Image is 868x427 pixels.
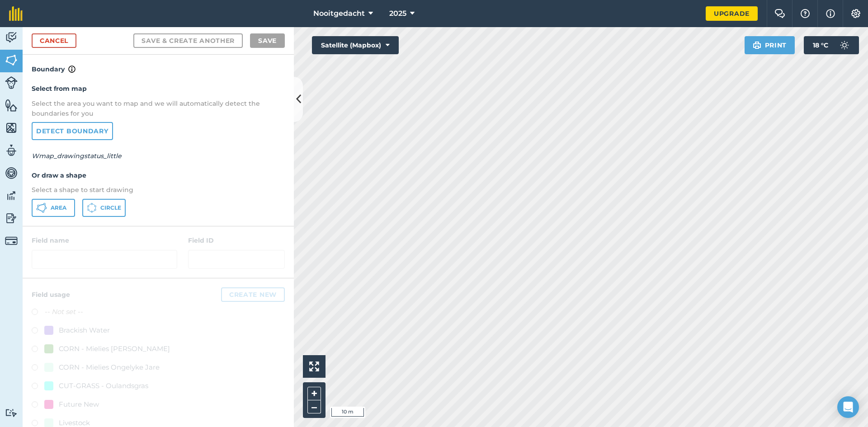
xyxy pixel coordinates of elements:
div: Open Intercom Messenger [837,396,859,418]
h4: Select from map [32,84,285,94]
span: 2025 [389,8,406,19]
em: Wmap_drawingstatus_little [32,152,122,160]
button: Save & Create Another [133,33,243,48]
img: svg+xml;base64,PD94bWwgdmVyc2lvbj0iMS4wIiBlbmNvZGluZz0idXRmLTgiPz4KPCEtLSBHZW5lcmF0b3I6IEFkb2JlIE... [5,31,18,44]
button: – [307,400,321,413]
button: 18 °C [804,36,859,54]
img: svg+xml;base64,PD94bWwgdmVyc2lvbj0iMS4wIiBlbmNvZGluZz0idXRmLTgiPz4KPCEtLSBHZW5lcmF0b3I6IEFkb2JlIE... [5,211,18,225]
img: svg+xml;base64,PHN2ZyB4bWxucz0iaHR0cDovL3d3dy53My5vcmcvMjAwMC9zdmciIHdpZHRoPSI1NiIgaGVpZ2h0PSI2MC... [5,53,18,67]
img: fieldmargin Logo [9,6,23,21]
img: A cog icon [850,9,861,18]
h4: Or draw a shape [32,170,285,180]
img: svg+xml;base64,PHN2ZyB4bWxucz0iaHR0cDovL3d3dy53My5vcmcvMjAwMC9zdmciIHdpZHRoPSIxNyIgaGVpZ2h0PSIxNy... [826,8,835,19]
a: Detect boundary [32,122,113,140]
button: Circle [82,199,126,217]
span: 18 ° C [813,36,828,54]
img: svg+xml;base64,PD94bWwgdmVyc2lvbj0iMS4wIiBlbmNvZGluZz0idXRmLTgiPz4KPCEtLSBHZW5lcmF0b3I6IEFkb2JlIE... [5,76,18,89]
img: svg+xml;base64,PHN2ZyB4bWxucz0iaHR0cDovL3d3dy53My5vcmcvMjAwMC9zdmciIHdpZHRoPSIxOSIgaGVpZ2h0PSIyNC... [753,40,761,51]
span: Nooitgedacht [313,8,365,19]
img: svg+xml;base64,PD94bWwgdmVyc2lvbj0iMS4wIiBlbmNvZGluZz0idXRmLTgiPz4KPCEtLSBHZW5lcmF0b3I6IEFkb2JlIE... [5,144,18,157]
img: svg+xml;base64,PHN2ZyB4bWxucz0iaHR0cDovL3d3dy53My5vcmcvMjAwMC9zdmciIHdpZHRoPSIxNyIgaGVpZ2h0PSIxNy... [68,64,75,75]
span: Circle [100,204,121,211]
img: A question mark icon [800,9,811,18]
img: svg+xml;base64,PHN2ZyB4bWxucz0iaHR0cDovL3d3dy53My5vcmcvMjAwMC9zdmciIHdpZHRoPSI1NiIgaGVpZ2h0PSI2MC... [5,99,18,112]
button: + [307,387,321,400]
a: Cancel [32,33,76,48]
img: Two speech bubbles overlapping with the left bubble in the forefront [774,9,785,18]
button: Satellite (Mapbox) [312,36,399,54]
img: svg+xml;base64,PD94bWwgdmVyc2lvbj0iMS4wIiBlbmNvZGluZz0idXRmLTgiPz4KPCEtLSBHZW5lcmF0b3I6IEFkb2JlIE... [835,36,854,54]
button: Area [32,199,75,217]
img: svg+xml;base64,PD94bWwgdmVyc2lvbj0iMS4wIiBlbmNvZGluZz0idXRmLTgiPz4KPCEtLSBHZW5lcmF0b3I6IEFkb2JlIE... [5,189,18,202]
p: Select the area you want to map and we will automatically detect the boundaries for you [32,99,285,119]
img: svg+xml;base64,PHN2ZyB4bWxucz0iaHR0cDovL3d3dy53My5vcmcvMjAwMC9zdmciIHdpZHRoPSI1NiIgaGVpZ2h0PSI2MC... [5,121,18,135]
p: Select a shape to start drawing [32,185,285,195]
img: svg+xml;base64,PD94bWwgdmVyc2lvbj0iMS4wIiBlbmNvZGluZz0idXRmLTgiPz4KPCEtLSBHZW5lcmF0b3I6IEFkb2JlIE... [5,166,18,180]
img: svg+xml;base64,PD94bWwgdmVyc2lvbj0iMS4wIiBlbmNvZGluZz0idXRmLTgiPz4KPCEtLSBHZW5lcmF0b3I6IEFkb2JlIE... [5,235,18,247]
img: Four arrows, one pointing top left, one top right, one bottom right and the last bottom left [309,361,319,371]
img: svg+xml;base64,PD94bWwgdmVyc2lvbj0iMS4wIiBlbmNvZGluZz0idXRmLTgiPz4KPCEtLSBHZW5lcmF0b3I6IEFkb2JlIE... [5,408,18,417]
h4: Boundary [23,55,294,75]
a: Upgrade [706,6,758,21]
button: Print [745,36,795,54]
button: Save [250,33,285,48]
span: Area [51,204,66,211]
